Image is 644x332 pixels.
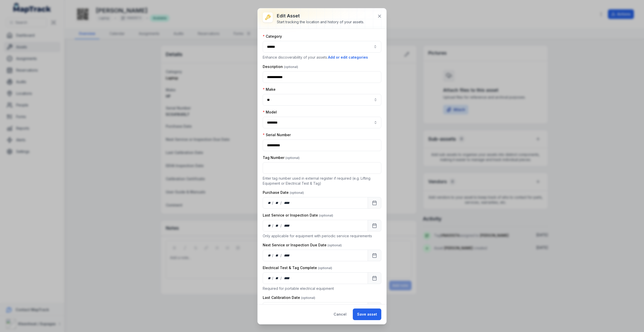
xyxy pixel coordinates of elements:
[263,117,381,128] input: asset-edit:cf[5827e389-34f9-4b46-9346-a02c2bfa3a05]-label
[368,302,381,314] button: Calendar
[280,223,282,228] div: /
[272,223,274,228] div: /
[263,176,381,186] p: Enter tag number used in external register if required (e.g. Lifting Equipment or Electrical Test...
[263,213,333,218] label: Last Service or Inspection Date
[263,94,381,106] input: asset-edit:cf[8d30bdcc-ee20-45c2-b158-112416eb6043]-label
[263,286,381,291] p: Required for portable electrical equipment
[263,64,298,69] label: Description
[282,223,291,228] div: year,
[263,34,282,39] label: Category
[274,253,281,258] div: month,
[280,276,282,281] div: /
[274,223,281,228] div: month,
[263,243,342,248] label: Next Service or Inspection Due Date
[274,200,281,205] div: month,
[280,200,282,205] div: /
[263,155,300,160] label: Tag Number
[280,253,282,258] div: /
[282,276,291,281] div: year,
[263,190,304,195] label: Purchase Date
[328,55,368,60] button: Add or edit categories
[267,200,272,205] div: day,
[267,253,272,258] div: day,
[263,233,381,239] p: Only applicable for equipment with periodic service requirements
[353,309,381,320] button: Save asset
[282,200,291,205] div: year,
[267,223,272,228] div: day,
[282,253,291,258] div: year,
[263,55,381,60] p: Enhance discoverability of your assets.
[329,309,351,320] button: Cancel
[263,265,332,270] label: Electrical Test & Tag Complete
[267,276,272,281] div: day,
[274,276,281,281] div: month,
[272,253,274,258] div: /
[263,132,291,137] label: Serial Number
[263,295,315,300] label: Last Calibration Date
[368,197,381,209] button: Calendar
[368,272,381,284] button: Calendar
[368,220,381,231] button: Calendar
[277,12,364,19] h3: Edit asset
[368,250,381,261] button: Calendar
[263,87,276,92] label: Make
[263,110,277,115] label: Model
[277,19,364,25] div: Start tracking the location and history of your assets.
[272,276,274,281] div: /
[272,200,274,205] div: /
